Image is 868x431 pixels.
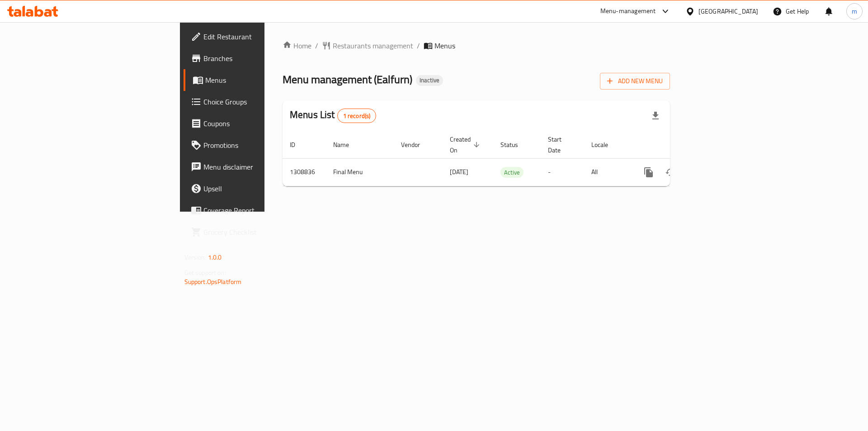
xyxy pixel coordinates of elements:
[645,105,666,127] div: Export file
[638,161,660,183] button: more
[283,69,412,90] span: Menu management ( Ealfurn )
[416,76,443,84] span: Inactive
[184,221,325,243] a: Grocery Checklist
[184,251,207,263] span: Version:
[417,40,420,51] li: /
[500,139,530,150] span: Status
[416,75,443,86] div: Inactive
[290,108,376,123] h2: Menus List
[184,178,325,199] a: Upsell
[584,158,631,186] td: All
[184,267,226,279] span: Get support on:
[450,166,468,178] span: [DATE]
[326,158,394,186] td: Final Menu
[434,40,455,51] span: Menus
[337,109,377,123] div: Total records count
[600,6,656,17] div: Menu-management
[203,205,318,216] span: Coverage Report
[184,47,325,69] a: Branches
[184,199,325,221] a: Coverage Report
[203,161,318,172] span: Menu disclaimer
[283,131,732,186] table: enhanced table
[184,276,242,288] a: Support.OpsPlatform
[203,140,318,151] span: Promotions
[184,26,325,47] a: Edit Restaurant
[631,131,732,159] th: Actions
[283,40,670,51] nav: breadcrumb
[322,40,413,51] a: Restaurants management
[184,69,325,91] a: Menus
[203,183,318,194] span: Upsell
[203,96,318,107] span: Choice Groups
[203,118,318,129] span: Coupons
[184,156,325,178] a: Menu disclaimer
[450,134,482,156] span: Created On
[184,113,325,134] a: Coupons
[333,139,361,150] span: Name
[600,73,670,90] button: Add New Menu
[591,139,620,150] span: Locale
[500,167,524,178] span: Active
[660,161,681,183] button: Change Status
[203,53,318,64] span: Branches
[401,139,432,150] span: Vendor
[500,167,524,178] div: Active
[184,134,325,156] a: Promotions
[333,40,413,51] span: Restaurants management
[338,112,376,120] span: 1 record(s)
[541,158,584,186] td: -
[208,251,222,263] span: 1.0.0
[698,6,758,16] div: [GEOGRAPHIC_DATA]
[607,76,663,87] span: Add New Menu
[852,6,857,16] span: m
[548,134,573,156] span: Start Date
[203,31,318,42] span: Edit Restaurant
[203,227,318,237] span: Grocery Checklist
[184,91,325,113] a: Choice Groups
[290,139,307,150] span: ID
[205,75,318,85] span: Menus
